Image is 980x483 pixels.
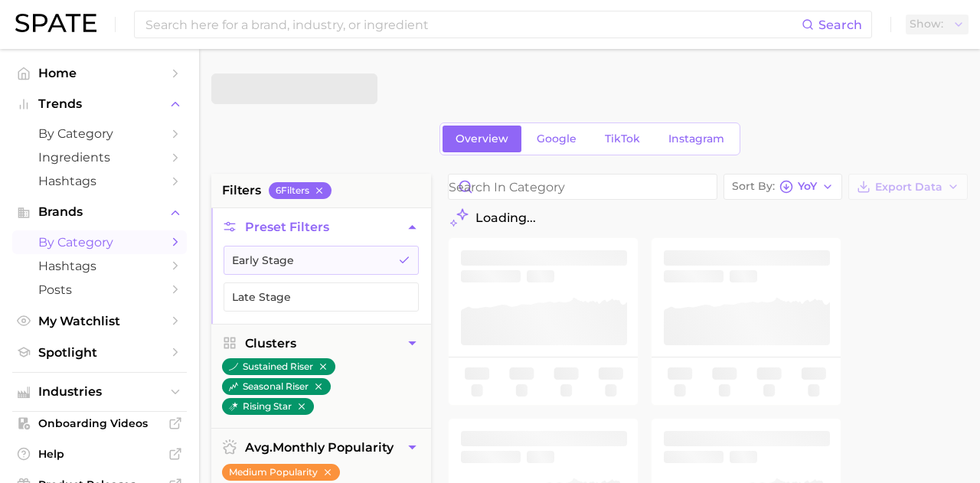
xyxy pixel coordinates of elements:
span: Onboarding Videos [38,416,161,430]
a: Spotlight [12,341,187,364]
a: Instagram [655,126,737,152]
span: Ingredients [38,150,161,165]
span: Home [38,66,161,80]
span: Loading... [475,210,536,225]
span: by Category [38,235,161,250]
span: by Category [38,126,161,141]
span: Hashtags [38,174,161,188]
span: Preset Filters [245,220,329,234]
span: My Watchlist [38,314,161,328]
span: Spotlight [38,345,161,360]
span: monthly popularity [245,440,394,455]
a: Hashtags [12,254,187,278]
button: Export Data [848,174,968,200]
a: TikTok [592,126,653,152]
input: Search in category [449,175,717,199]
button: sustained riser [222,358,335,375]
button: seasonal riser [222,378,331,395]
button: Industries [12,380,187,403]
a: Google [524,126,590,152]
button: Sort ByYoY [724,174,842,200]
span: Google [537,132,577,145]
button: Preset Filters [211,208,431,246]
a: Onboarding Videos [12,412,187,435]
input: Search here for a brand, industry, or ingredient [144,11,802,38]
span: Help [38,447,161,461]
span: Overview [456,132,508,145]
button: Medium Popularity [222,464,340,481]
a: Ingredients [12,145,187,169]
a: My Watchlist [12,309,187,333]
button: Clusters [211,325,431,362]
button: rising star [222,398,314,415]
button: Show [906,15,969,34]
span: Instagram [668,132,724,145]
button: avg.monthly popularity [211,429,431,466]
img: rising star [229,402,238,411]
button: 6Filters [269,182,332,199]
button: Late Stage [224,282,419,312]
a: Hashtags [12,169,187,193]
img: SPATE [15,14,96,32]
button: Trends [12,93,187,116]
button: Early Stage [224,246,419,275]
span: Sort By [732,182,775,191]
span: Trends [38,97,161,111]
span: Show [910,20,943,28]
span: Industries [38,385,161,399]
a: by Category [12,122,187,145]
a: Home [12,61,187,85]
a: Posts [12,278,187,302]
span: Hashtags [38,259,161,273]
span: Export Data [875,181,942,194]
a: by Category [12,230,187,254]
span: YoY [798,182,817,191]
img: seasonal riser [229,382,238,391]
a: Overview [443,126,521,152]
span: Brands [38,205,161,219]
a: Help [12,442,187,465]
span: TikTok [605,132,640,145]
span: filters [222,181,261,200]
span: Posts [38,282,161,297]
img: sustained riser [229,362,238,371]
abbr: average [245,440,273,455]
span: Search [818,18,862,32]
span: Clusters [245,336,296,351]
button: Brands [12,201,187,224]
